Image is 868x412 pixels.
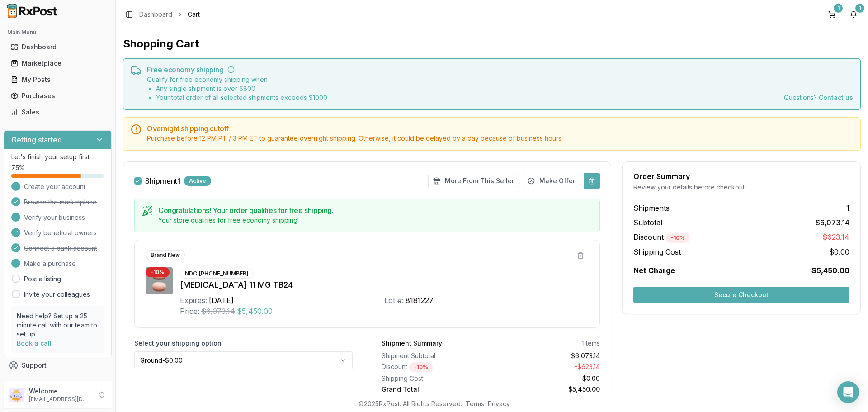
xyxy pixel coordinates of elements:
[523,174,580,188] button: Make Offer
[24,182,85,191] span: Create your account
[846,203,849,213] span: 1
[4,72,112,87] button: My Posts
[11,163,25,172] span: 75 %
[829,246,849,257] span: $0.00
[406,295,434,306] div: 8181227
[784,93,853,102] div: Questions?
[846,7,861,22] button: 1
[633,173,849,180] div: Order Summary
[188,10,200,19] span: Cart
[4,105,112,119] button: Sales
[7,55,108,71] a: Marketplace
[180,295,207,306] div: Expires:
[24,213,85,222] span: Verify your business
[855,4,864,13] div: 1
[382,339,442,348] div: Shipment Summary
[146,267,173,294] img: Xeljanz XR 11 MG TB24
[180,306,199,317] div: Price:
[7,29,108,36] h2: Main Menu
[488,400,510,407] a: Privacy
[209,295,234,306] div: [DATE]
[4,4,61,18] img: RxPost Logo
[17,339,52,347] a: Book a call
[11,134,62,145] h3: Getting started
[156,93,327,102] li: Your total order of all selected shipments exceeds $ 1000
[123,37,861,51] h1: Shopping Cart
[7,104,108,120] a: Sales
[147,66,853,73] h5: Free economy shipping
[22,377,52,386] span: Feedback
[811,265,849,276] span: $5,450.00
[495,351,600,360] div: $6,073.14
[834,4,843,13] div: 1
[633,287,849,303] button: Secure Checkout
[4,56,112,71] button: Marketplace
[816,217,849,228] span: $6,073.14
[384,295,404,306] div: Lot #:
[495,362,600,372] div: - $623.14
[4,40,112,54] button: Dashboard
[428,174,519,188] button: More From This Seller
[24,244,97,253] span: Connect a bank account
[146,267,170,277] div: - 10 %
[382,351,487,360] div: Shipment Subtotal
[495,385,600,394] div: $5,450.00
[24,198,97,207] span: Browse the marketplace
[633,246,681,257] span: Shipping Cost
[139,10,200,19] nav: breadcrumb
[7,39,108,55] a: Dashboard
[24,290,90,299] a: Invite your colleagues
[29,387,92,396] p: Welcome
[11,59,104,68] div: Marketplace
[156,84,327,93] li: Any single shipment is over $ 800
[633,232,690,242] span: Discount
[17,312,99,339] p: Need help? Set up a 25 minute call with our team to set up.
[9,388,24,402] img: User avatar
[819,232,849,243] span: -$623.14
[158,216,592,225] div: Your store qualifies for free economy shipping!
[11,91,104,100] div: Purchases
[147,134,853,143] div: Purchase before 12 PM PT / 3 PM ET to guarantee overnight shipping. Otherwise, it could be delaye...
[147,125,853,132] h5: Overnight shipping cutoff
[837,381,859,403] div: Open Intercom Messenger
[582,339,600,348] div: 1 items
[633,217,662,228] span: Subtotal
[409,362,433,372] div: - 10 %
[4,357,112,374] button: Support
[29,396,92,403] p: [EMAIL_ADDRESS][DOMAIN_NAME]
[146,250,185,260] div: Brand New
[24,228,97,237] span: Verify beneficial owners
[158,207,592,214] h5: Congratulations! Your order qualifies for free shipping.
[382,374,487,383] div: Shipping Cost
[633,203,670,213] span: Shipments
[134,339,353,348] label: Select your shipping option
[184,176,211,186] div: Active
[11,108,104,117] div: Sales
[825,7,839,22] button: 1
[633,183,849,192] div: Review your details before checkout
[495,374,600,383] div: $0.00
[201,306,235,317] span: $6,073.14
[147,75,327,102] div: Qualify for free economy shipping when
[7,71,108,88] a: My Posts
[4,374,112,390] button: Feedback
[382,385,487,394] div: Grand Total
[24,259,76,268] span: Make a purchase
[4,89,112,103] button: Purchases
[666,233,690,243] div: - 10 %
[382,362,487,372] div: Discount
[180,269,254,279] div: NDC: [PHONE_NUMBER]
[139,10,172,19] a: Dashboard
[466,400,484,407] a: Terms
[11,43,104,52] div: Dashboard
[24,275,61,284] a: Post a listing
[237,306,273,317] span: $5,450.00
[11,75,104,84] div: My Posts
[7,88,108,104] a: Purchases
[180,279,589,291] div: [MEDICAL_DATA] 11 MG TB24
[11,152,104,161] p: Let's finish your setup first!
[145,177,180,185] span: Shipment 1
[633,266,675,275] span: Net Charge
